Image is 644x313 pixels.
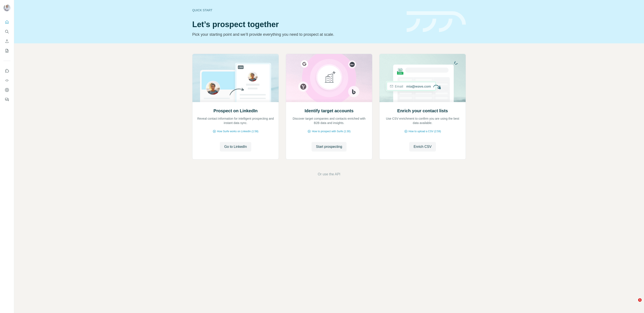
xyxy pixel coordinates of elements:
[3,4,10,11] img: Avatar
[414,144,432,149] span: Enrich CSV
[312,142,347,152] button: Start prospecting
[3,28,10,36] button: Search
[214,108,258,114] h2: Prospect on LinkedIn
[379,54,466,102] img: Enrich your contact lists
[3,47,10,55] button: My lists
[318,172,340,177] button: Or use the API
[629,298,640,309] iframe: Intercom live chat
[3,96,10,103] button: Feedback
[312,129,350,133] span: How to prospect with Surfe (1:30)
[192,20,401,29] h1: Let’s prospect together
[224,144,247,149] span: Go to LinkedIn
[3,67,10,75] button: Use Surfe on LinkedIn
[3,86,10,94] button: Dashboard
[3,37,10,45] button: Enrich CSV
[397,108,448,114] h2: Enrich your contact lists
[638,298,642,302] span: 1
[3,77,10,84] button: Use Surfe API
[197,116,274,125] p: Reveal contact information for intelligent prospecting and instant data sync.
[192,54,279,102] img: Prospect on LinkedIn
[409,129,441,133] span: How to upload a CSV (2:59)
[192,31,401,37] p: Pick your starting point and we’ll provide everything you need to prospect at scale.
[220,142,251,152] button: Go to LinkedIn
[286,54,372,102] img: Identify target accounts
[290,116,368,125] p: Discover target companies and contacts enriched with B2B data and insights.
[316,144,342,149] span: Start prospecting
[407,11,466,32] img: banner
[217,129,258,133] span: How Surfe works on LinkedIn (1:58)
[305,108,354,114] h2: Identify target accounts
[3,18,10,26] button: Quick start
[384,116,461,125] p: Use CSV enrichment to confirm you are using the best data available.
[409,142,436,152] button: Enrich CSV
[192,8,401,12] div: Quick start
